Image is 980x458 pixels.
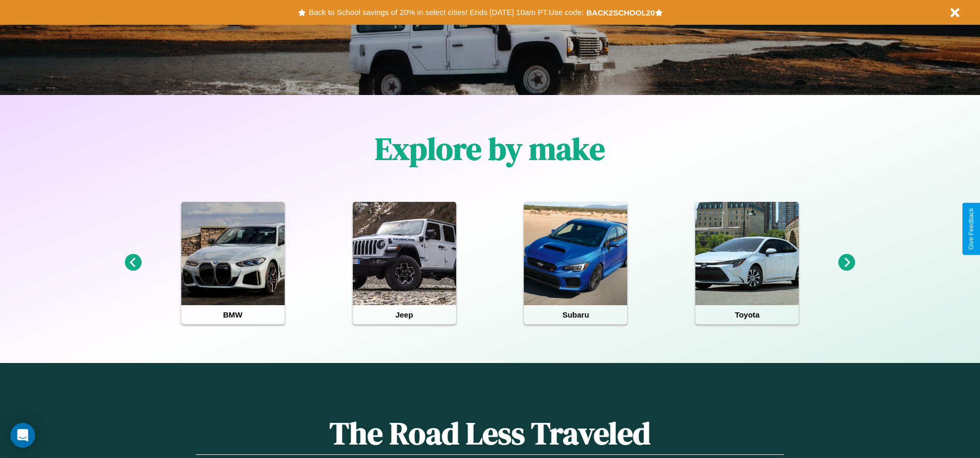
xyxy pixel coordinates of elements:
[196,412,784,455] h1: The Road Less Traveled
[181,305,285,324] h4: BMW
[306,5,586,20] button: Back to School savings of 20% in select cities! Ends [DATE] 10am PT.Use code:
[353,305,456,324] h4: Jeep
[695,305,799,324] h4: Toyota
[10,423,35,448] div: Open Intercom Messenger
[586,8,655,17] b: BACK2SCHOOL20
[375,128,605,170] h1: Explore by make
[524,305,627,324] h4: Subaru
[968,208,975,250] div: Give Feedback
